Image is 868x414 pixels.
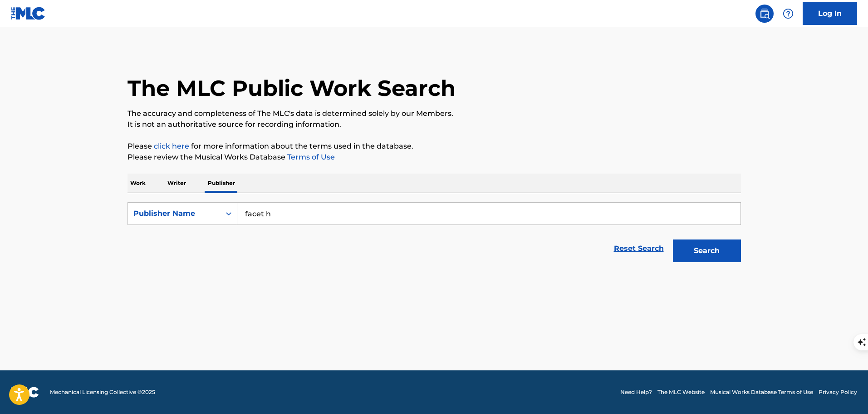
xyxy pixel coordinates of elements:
span: Mechanical Licensing Collective © 2025 [50,388,155,396]
a: Public Search [755,5,774,23]
p: Publisher [205,174,238,193]
p: The accuracy and completeness of The MLC's data is determined solely by our Members. [128,108,741,119]
img: MLC Logo [11,7,46,20]
a: The MLC Website [657,388,705,396]
div: Help [779,5,797,23]
div: Publisher Name [133,208,215,219]
p: It is not an authoritative source for recording information. [128,119,741,130]
a: Terms of Use [285,153,335,161]
img: search [759,8,770,19]
p: Please review the Musical Works Database [128,152,741,163]
button: Search [673,239,741,262]
img: help [783,8,794,19]
p: Work [128,174,148,193]
a: click here [154,142,189,150]
a: Need Help? [620,388,652,396]
iframe: Chat Widget [823,370,868,414]
a: Musical Works Database Terms of Use [710,388,813,396]
p: Writer [165,174,189,193]
h1: The MLC Public Work Search [128,75,456,102]
a: Log In [803,2,857,25]
p: Please for more information about the terms used in the database. [128,141,741,152]
a: Reset Search [609,239,668,259]
a: Privacy Policy [819,388,857,396]
img: logo [11,387,39,398]
form: Search Form [128,202,741,267]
